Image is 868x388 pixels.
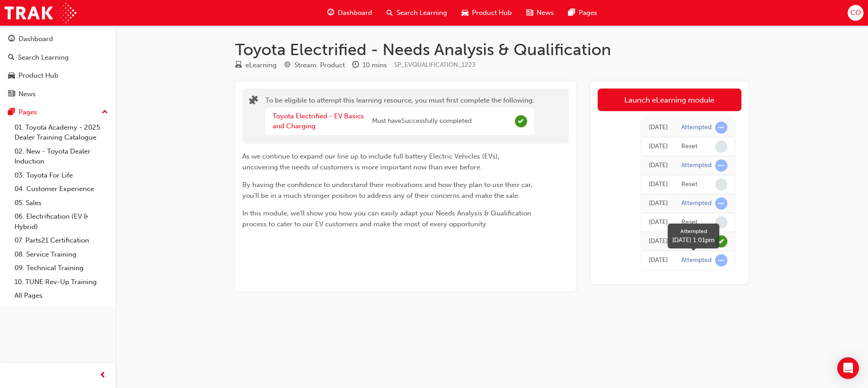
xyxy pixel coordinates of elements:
span: learningRecordVerb_NONE-icon [715,216,727,229]
div: 10 mins [363,60,387,70]
div: Fri Oct 11 2024 16:41:00 GMT+0800 (Australian Western Standard Time) [649,160,668,171]
a: Launch eLearning module [598,89,741,111]
span: up-icon [102,107,108,118]
a: All Pages [11,289,112,303]
div: Reset [681,218,698,227]
span: Complete [515,115,527,127]
span: guage-icon [327,7,334,19]
a: 08. Service Training [11,248,112,262]
div: Fri Oct 11 2024 16:40:26 GMT+0800 (Australian Western Standard Time) [649,198,668,209]
span: search-icon [387,7,393,19]
span: car-icon [462,7,468,19]
a: 05. Sales [11,196,112,210]
div: Attempted [681,161,712,170]
div: Attempted [681,256,712,265]
span: Must have Successfully completed [372,116,472,126]
span: Learning resource code [394,61,476,69]
img: Trak [5,3,76,23]
a: news-iconNews [519,4,561,22]
h1: Toyota Electrified - Needs Analysis & Qualification [235,40,749,60]
span: Dashboard [338,8,372,18]
a: search-iconSearch Learning [379,4,454,22]
div: Reset [681,142,698,151]
div: News [19,89,36,99]
button: DashboardSearch LearningProduct HubNews [4,29,112,104]
span: learningRecordVerb_ATTEMPT-icon [715,197,727,210]
span: car-icon [8,72,15,80]
a: 10. TUNE Rev-Up Training [11,275,112,289]
div: To be eligible to attempt this learning resource, you must first complete the following: [265,95,534,137]
span: pages-icon [568,7,575,19]
span: News [537,8,554,18]
div: Open Intercom Messenger [837,357,859,379]
span: puzzle-icon [249,96,258,107]
div: Type [235,60,277,71]
div: Attempted [681,123,712,132]
span: learningRecordVerb_NONE-icon [715,140,727,153]
a: Dashboard [4,31,112,47]
div: eLearning [245,60,277,70]
div: Fri Mar 28 2025 15:03:31 GMT+0800 (Australian Western Standard Time) [649,122,668,133]
div: Stream [284,60,345,71]
div: Fri Oct 11 2024 16:40:59 GMT+0800 (Australian Western Standard Time) [649,179,668,190]
div: Search Learning [18,52,69,63]
span: prev-icon [99,370,106,381]
span: target-icon [284,61,291,70]
span: news-icon [8,90,15,98]
span: learningRecordVerb_ATTEMPT-icon [715,254,727,266]
span: By having the confidence to understand their motivations and how they plan to use their car, you'... [242,181,534,200]
span: learningRecordVerb_ATTEMPT-icon [715,159,727,172]
button: CO [848,5,863,21]
a: News [4,86,112,103]
span: learningRecordVerb_PASS-icon [715,235,727,248]
div: Pages [19,107,37,117]
span: As we continue to expand our line up to include full battery Electric Vehicles (EVs), uncovering ... [242,152,501,171]
div: Duration [352,60,387,71]
a: car-iconProduct Hub [454,4,519,22]
div: [DATE] 1:01pm [672,235,715,245]
span: learningResourceType_ELEARNING-icon [235,61,242,70]
span: learningRecordVerb_NONE-icon [715,178,727,191]
span: search-icon [8,54,14,62]
div: Reset [681,180,698,189]
a: 04. Customer Experience [11,182,112,196]
div: Product Hub [19,70,58,81]
div: Attempted [672,227,715,235]
a: guage-iconDashboard [320,4,379,22]
div: Fri Oct 11 2024 16:40:25 GMT+0800 (Australian Western Standard Time) [649,217,668,228]
span: Pages [579,8,597,18]
span: news-icon [526,7,533,19]
span: In this module, we'll show you how you can easily adapt your Needs Analysis & Qualification proce... [242,209,533,228]
a: 03. Toyota For Life [11,168,112,182]
span: pages-icon [8,108,15,117]
span: clock-icon [352,61,359,70]
div: Stream: Product [294,60,345,70]
a: 09. Technical Training [11,261,112,275]
span: Product Hub [472,8,512,18]
div: Dashboard [19,34,53,44]
a: 06. Electrification (EV & Hybrid) [11,210,112,234]
a: 02. New - Toyota Dealer Induction [11,145,112,168]
a: 07. Parts21 Certification [11,234,112,248]
div: Fri Mar 28 2025 15:03:29 GMT+0800 (Australian Western Standard Time) [649,141,668,152]
span: CO [850,8,861,18]
a: Toyota Electrified - EV Basics and Charging [273,112,364,131]
a: pages-iconPages [561,4,604,22]
button: Pages [4,104,112,121]
a: 01. Toyota Academy - 2025 Dealer Training Catalogue [11,121,112,145]
a: Product Hub [4,67,112,84]
span: Search Learning [396,8,447,18]
a: Search Learning [4,49,112,66]
div: Fri Feb 09 2024 13:01:20 GMT+0800 (Australian Western Standard Time) [649,255,668,266]
div: Fri Feb 09 2024 13:05:04 GMT+0800 (Australian Western Standard Time) [649,236,668,247]
div: Attempted [681,199,712,208]
span: learningRecordVerb_ATTEMPT-icon [715,122,727,134]
span: guage-icon [8,35,15,43]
